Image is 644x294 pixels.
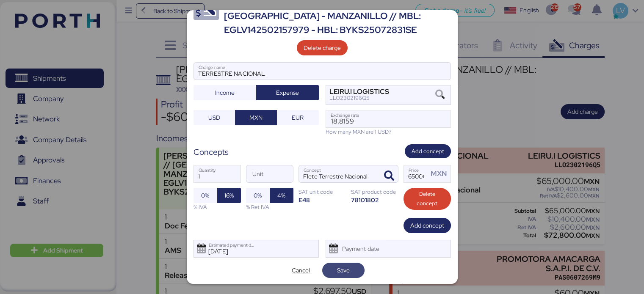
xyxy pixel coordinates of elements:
input: Exchange rate [326,110,451,127]
button: USD [193,110,235,125]
div: E48 [299,196,346,204]
button: Expense [256,85,319,100]
div: Concepts [193,146,229,158]
button: Save [322,263,365,278]
span: 0% [254,190,262,201]
button: 0% [193,188,217,203]
span: MXN [249,113,263,123]
div: SAT unit code [299,188,346,196]
button: 16% [217,188,241,203]
div: How many MXN are 1 USD? [326,128,451,136]
span: Cancel [292,265,310,275]
span: Delete concept [410,190,444,208]
span: 16% [224,190,234,201]
span: Expense [276,88,299,98]
span: Delete charge [304,43,341,53]
div: LLO2302196Q5 [329,95,389,101]
span: Add concept [412,147,444,156]
button: 0% [246,188,270,203]
button: Delete charge [297,40,348,55]
span: 0% [201,190,209,201]
div: % Ret IVA [246,203,293,211]
button: ConceptConcept [380,167,398,185]
div: MXN [431,168,450,179]
input: Price [404,165,428,182]
button: Add concept [404,218,451,233]
button: MXN [235,110,277,125]
span: Save [337,265,350,275]
div: LEIRU.I LOGISTICS [329,89,389,95]
button: Add concept [405,144,451,158]
span: USD [208,113,220,123]
span: Add concept [410,220,444,231]
button: EUR [277,110,319,125]
span: EUR [292,113,304,123]
span: 4% [277,190,285,201]
div: SAT product code [351,188,398,196]
input: Unit [246,165,293,182]
input: Charge name [194,63,451,80]
button: Delete concept [404,188,451,210]
button: Cancel [280,263,322,278]
span: Income [215,88,235,98]
button: 4% [270,188,293,203]
input: Concept [299,165,378,182]
div: 78101802 [351,196,398,204]
button: Income [193,85,256,100]
input: Quantity [194,165,240,182]
div: % IVA [193,203,241,211]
